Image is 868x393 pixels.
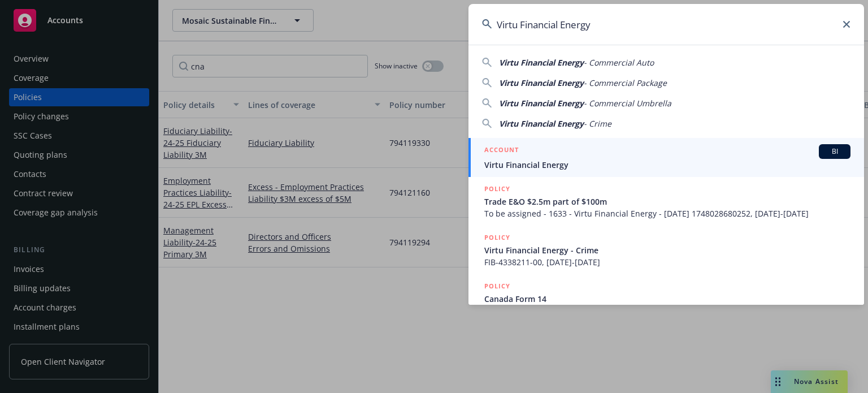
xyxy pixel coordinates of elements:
input: Search... [468,4,864,45]
h5: POLICY [484,183,510,195]
span: Virtu Financial Energy [484,159,850,171]
a: POLICYCanada Form 14 [468,274,864,323]
a: POLICYTrade E&O $2.5m part of $100mTo be assigned - 1633 - Virtu Financial Energy - [DATE] 174802... [468,177,864,226]
a: ACCOUNTBIVirtu Financial Energy [468,138,864,177]
h5: POLICY [484,280,510,292]
span: Virtu Financial Energy [499,57,584,68]
span: BI [823,146,846,157]
span: Virtu Financial Energy [499,98,584,109]
span: Canada Form 14 [484,293,850,305]
span: - Crime [584,118,611,129]
span: Virtu Financial Energy - Crime [484,244,850,256]
span: - Commercial Auto [584,57,654,68]
h5: POLICY [484,232,510,243]
span: To be assigned - 1633 - Virtu Financial Energy - [DATE] 1748028680252, [DATE]-[DATE] [484,208,850,219]
a: POLICYVirtu Financial Energy - CrimeFIB-4338211-00, [DATE]-[DATE] [468,226,864,274]
h5: ACCOUNT [484,144,519,158]
span: - Commercial Umbrella [584,98,671,109]
span: Virtu Financial Energy [499,77,584,88]
span: Virtu Financial Energy [499,118,584,129]
span: Trade E&O $2.5m part of $100m [484,196,850,208]
span: FIB-4338211-00, [DATE]-[DATE] [484,256,850,268]
span: - Commercial Package [584,77,667,88]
